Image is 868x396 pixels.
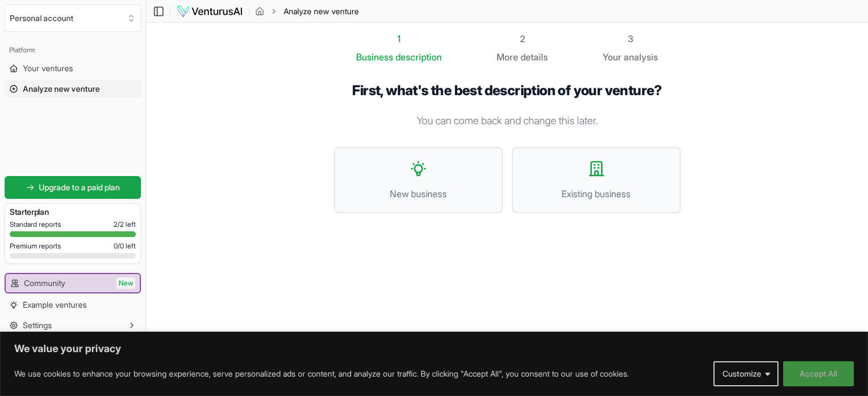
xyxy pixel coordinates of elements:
[5,59,141,77] a: Your ventures
[5,80,141,98] a: Analyze new venture
[23,320,52,331] span: Settings
[624,51,658,63] span: analysis
[114,220,136,229] span: 2 / 2 left
[356,50,393,64] span: Business
[5,296,141,314] a: Example ventures
[14,342,854,356] p: We value your privacy
[6,274,140,292] a: CommunityNew
[14,367,629,381] p: We use cookies to enhance your browsing experience, serve personalized ads or content, and analyz...
[713,361,778,386] button: Customize
[114,242,136,251] span: 0 / 0 left
[10,206,136,218] h3: Starter plan
[496,50,518,64] span: More
[5,316,141,334] button: Settings
[346,187,490,201] span: New business
[39,182,120,193] span: Upgrade to a paid plan
[603,50,621,64] span: Your
[24,277,65,289] span: Community
[10,242,61,251] span: Premium reports
[603,32,658,46] div: 3
[334,147,503,213] button: New business
[284,6,359,17] span: Analyze new venture
[356,32,442,46] div: 1
[783,361,854,386] button: Accept All
[23,83,100,95] span: Analyze new venture
[176,5,243,18] img: logo
[5,176,141,199] a: Upgrade to a paid plan
[512,147,681,213] button: Existing business
[23,299,87,311] span: Example ventures
[23,63,73,74] span: Your ventures
[524,187,668,201] span: Existing business
[395,51,442,63] span: description
[255,6,359,17] nav: breadcrumb
[5,5,141,32] button: Select an organization
[116,277,135,289] span: New
[10,220,61,229] span: Standard reports
[496,32,548,46] div: 2
[520,51,548,63] span: details
[334,82,681,99] h1: First, what's the best description of your venture?
[334,113,681,129] p: You can come back and change this later.
[5,41,141,59] div: Platform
